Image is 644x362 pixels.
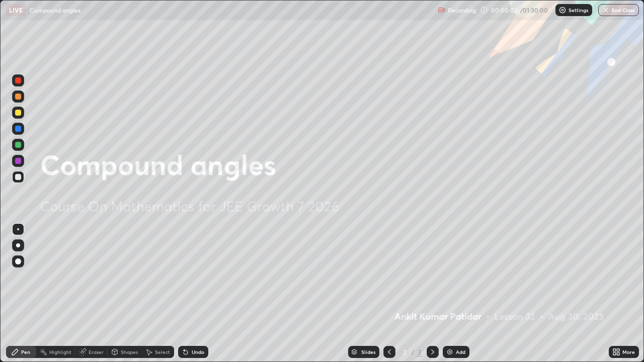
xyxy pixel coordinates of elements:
div: Shapes [121,349,138,354]
div: Highlight [49,349,71,354]
div: Undo [192,349,204,354]
div: 2 [399,349,410,355]
div: Select [155,349,170,354]
div: / [412,349,415,355]
img: recording.375f2c34.svg [438,6,446,14]
p: Settings [569,8,588,13]
button: End Class [598,4,639,16]
div: Pen [21,349,30,354]
img: add-slide-button [446,348,454,356]
div: Slides [361,349,375,354]
div: Add [456,349,465,354]
p: Compound angles [30,6,80,14]
p: LIVE [9,6,23,14]
div: 2 [417,347,423,356]
img: class-settings-icons [558,6,567,14]
div: Eraser [89,349,104,354]
img: end-class-cross [602,6,610,14]
div: More [622,349,635,354]
p: Recording [448,7,476,14]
